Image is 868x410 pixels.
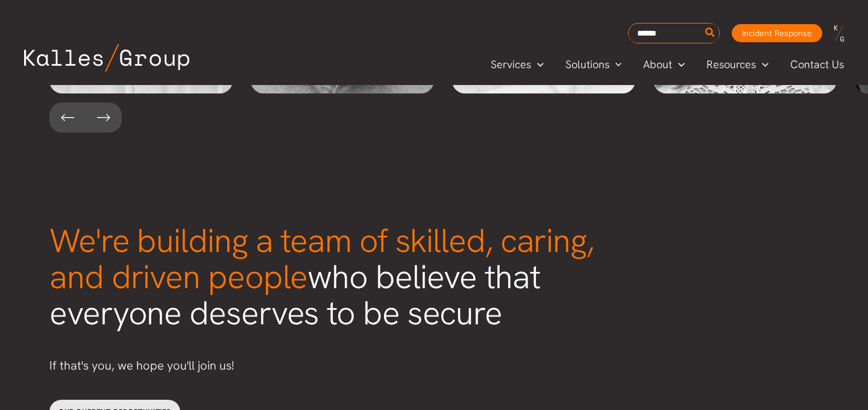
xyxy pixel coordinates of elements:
[779,55,856,74] a: Contact Us
[756,55,769,74] span: Menu Toggle
[696,55,779,74] a: ResourcesMenu Toggle
[480,55,555,74] a: ServicesMenu Toggle
[609,55,622,74] span: Menu Toggle
[732,24,822,42] a: Incident Response
[491,55,531,74] span: Services
[565,55,609,74] span: Solutions
[49,356,616,376] p: If that's you, we hope you'll join us!
[555,55,633,74] a: SolutionsMenu Toggle
[49,219,594,298] span: We're building a team of skilled, caring, and driven people
[672,55,685,74] span: Menu Toggle
[531,55,544,74] span: Menu Toggle
[703,24,718,43] button: Search
[643,55,672,74] span: About
[632,55,696,74] a: AboutMenu Toggle
[790,55,844,74] span: Contact Us
[49,219,594,335] span: who believe that everyone deserves to be secure
[480,54,856,74] nav: Primary Site Navigation
[24,44,189,72] img: Kalles Group
[706,55,756,74] span: Resources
